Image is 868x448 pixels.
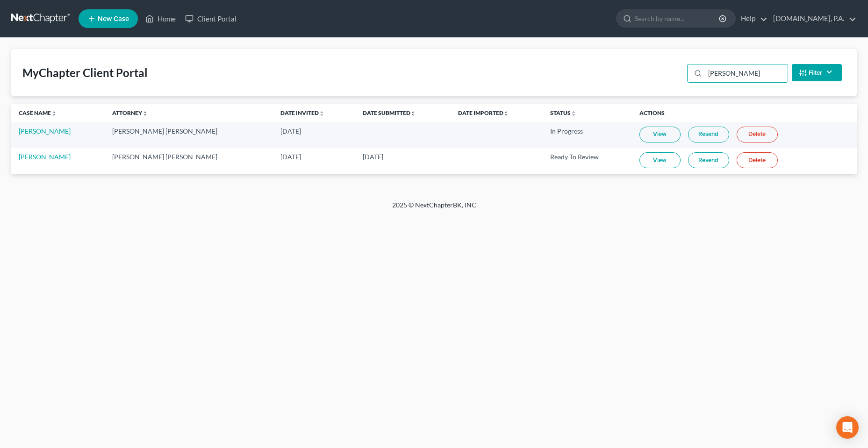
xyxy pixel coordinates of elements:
[705,64,788,82] input: Search...
[503,111,509,116] i: unfold_more
[363,153,383,161] span: [DATE]
[543,122,631,148] td: In Progress
[550,109,576,116] a: Statusunfold_more
[737,127,778,142] a: Delete
[736,10,768,27] a: Help
[319,111,324,116] i: unfold_more
[688,152,729,168] a: Resend
[51,111,57,116] i: unfold_more
[571,111,576,116] i: unfold_more
[280,153,301,161] span: [DATE]
[639,127,681,142] a: View
[458,109,509,116] a: Date Importedunfold_more
[180,10,241,27] a: Client Portal
[19,153,71,161] a: [PERSON_NAME]
[836,416,859,439] div: Open Intercom Messenger
[19,127,71,135] a: [PERSON_NAME]
[635,10,720,27] input: Search by name...
[280,127,301,135] span: [DATE]
[792,64,842,81] button: Filter
[98,15,129,22] span: New Case
[737,152,778,168] a: Delete
[363,109,416,116] a: Date Submittedunfold_more
[105,148,273,174] td: [PERSON_NAME] [PERSON_NAME]
[105,122,273,148] td: [PERSON_NAME] [PERSON_NAME]
[688,127,729,142] a: Resend
[632,104,857,122] th: Actions
[543,148,631,174] td: Ready To Review
[19,109,57,116] a: Case Nameunfold_more
[410,111,416,116] i: unfold_more
[768,10,856,27] a: [DOMAIN_NAME], P.A.
[168,200,701,217] div: 2025 © NextChapterBK, INC
[142,111,148,116] i: unfold_more
[22,65,148,80] div: MyChapter Client Portal
[280,109,324,116] a: Date Invitedunfold_more
[141,10,180,27] a: Home
[112,109,148,116] a: Attorneyunfold_more
[639,152,681,168] a: View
